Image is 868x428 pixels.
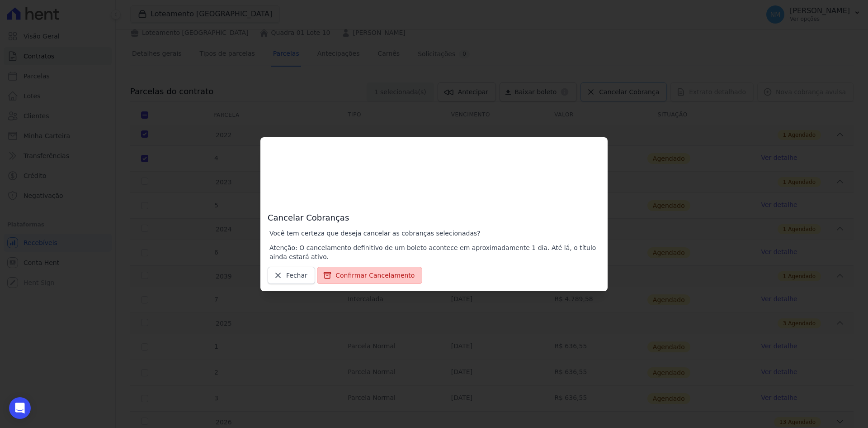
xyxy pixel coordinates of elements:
div: Open Intercom Messenger [9,397,31,419]
span: Fechar [286,271,307,280]
a: Fechar [268,267,315,284]
button: Confirmar Cancelamento [317,267,422,284]
h3: Cancelar Cobranças [268,144,600,223]
p: Você tem certeza que deseja cancelar as cobranças selecionadas? [269,229,600,238]
p: Atenção: O cancelamento definitivo de um boleto acontece em aproximadamente 1 dia. Até lá, o títu... [269,243,600,261]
